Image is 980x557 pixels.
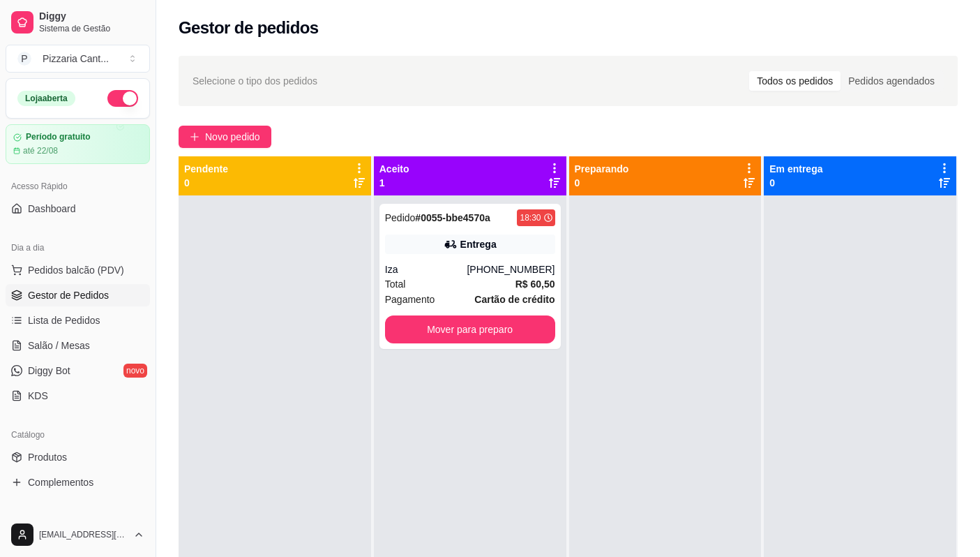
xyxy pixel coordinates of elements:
span: KDS [28,389,48,403]
p: 1 [379,176,409,190]
span: Pagamento [385,292,435,307]
span: Diggy Bot [28,364,70,378]
span: Gestor de Pedidos [28,288,109,302]
a: Período gratuitoaté 22/08 [6,124,150,164]
a: KDS [6,385,150,407]
div: Dia a dia [6,237,150,259]
span: Diggy [39,10,144,23]
button: Novo pedido [179,126,271,148]
button: Pedidos balcão (PDV) [6,259,150,281]
span: Dashboard [28,202,76,216]
div: Todos os pedidos [749,71,840,91]
span: Novo pedido [205,129,260,144]
p: Preparando [575,162,629,176]
span: Salão / Mesas [28,339,90,352]
div: Entrega [460,237,497,251]
a: Dashboard [6,198,150,220]
button: Mover para preparo [385,315,555,343]
p: 0 [575,176,629,190]
span: Pedido [385,212,416,223]
a: Produtos [6,446,150,468]
strong: Cartão de crédito [474,294,555,305]
button: [EMAIL_ADDRESS][DOMAIN_NAME] [6,518,150,551]
div: Iza [385,262,467,276]
p: Pendente [184,162,228,176]
a: Gestor de Pedidos [6,284,150,306]
span: Selecione o tipo dos pedidos [193,73,317,89]
span: plus [190,132,199,142]
span: Produtos [28,450,67,464]
div: Pedidos agendados [840,71,942,91]
button: Alterar Status [107,90,138,107]
a: Salão / Mesas [6,334,150,357]
div: Loja aberta [17,91,75,106]
p: 0 [769,176,822,190]
a: DiggySistema de Gestão [6,6,150,39]
a: Diggy Botnovo [6,359,150,382]
span: [EMAIL_ADDRESS][DOMAIN_NAME] [39,529,128,540]
div: Acesso Rápido [6,175,150,198]
article: até 22/08 [23,145,58,156]
span: P [17,52,31,66]
p: 0 [184,176,228,190]
a: Lista de Pedidos [6,309,150,332]
a: Complementos [6,471,150,493]
p: Em entrega [769,162,822,176]
div: [PHONE_NUMBER] [467,262,555,276]
span: Pedidos balcão (PDV) [28,263,124,277]
span: Total [385,276,406,292]
div: Catálogo [6,424,150,446]
article: Período gratuito [26,132,91,142]
strong: # 0055-bbe4570a [415,212,490,223]
span: Sistema de Gestão [39,23,144,34]
span: Complementos [28,475,93,489]
p: Aceito [379,162,409,176]
div: 18:30 [520,212,541,223]
div: Pizzaria Cant ... [43,52,109,66]
button: Select a team [6,45,150,73]
h2: Gestor de pedidos [179,17,319,39]
span: Lista de Pedidos [28,313,100,327]
strong: R$ 60,50 [515,278,555,290]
